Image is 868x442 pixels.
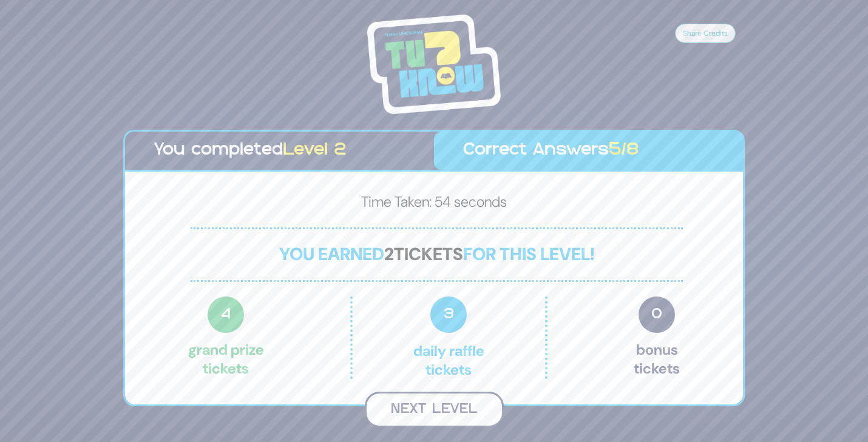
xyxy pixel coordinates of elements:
[154,138,405,164] p: You completed
[634,296,680,379] p: Bonus tickets
[430,296,467,333] span: 3
[283,142,346,158] span: Level 2
[394,243,463,266] span: tickets
[384,243,394,266] span: 2
[378,296,519,379] p: Daily Raffle tickets
[639,296,675,333] span: 0
[208,296,244,333] span: 4
[144,191,724,218] p: Time Taken: 54 seconds
[279,243,595,266] span: You earned for this level!
[609,142,639,158] span: 5/8
[675,24,736,43] button: Share Credits
[367,15,501,114] img: Tournament Logo
[188,296,264,379] p: Grand Prize tickets
[365,392,504,427] button: Next Level
[463,138,714,164] p: Correct Answers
